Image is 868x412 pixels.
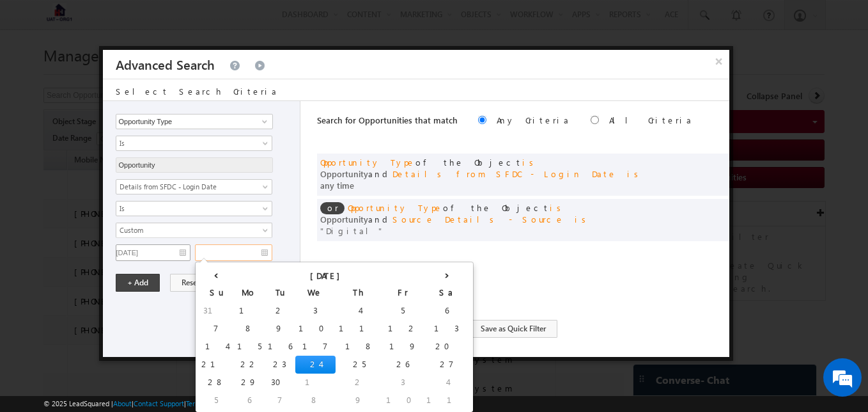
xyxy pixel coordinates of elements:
[170,274,211,292] button: Reset
[116,179,272,194] a: Details from SFDC - Login Date
[336,284,383,302] th: Th
[383,284,423,302] th: Fr
[423,338,470,356] td: 20
[423,265,470,284] th: ›
[295,284,336,302] th: We
[234,284,265,302] th: Mo
[265,392,295,409] td: 7
[392,168,617,179] span: Details from SFDC - Login Date
[234,265,423,284] th: [DATE]
[116,138,255,149] span: Is
[198,338,234,356] td: 14
[469,320,557,338] button: Save as Quick Filter
[198,302,234,320] td: 31
[198,265,234,284] th: ‹
[336,392,383,409] td: 9
[116,114,273,129] input: Type to Search
[22,67,54,84] img: d_60004797649_company_0_60004797649
[265,284,295,302] th: Tu
[295,338,336,356] td: 17
[575,214,591,225] span: is
[234,374,265,392] td: 29
[423,392,470,409] td: 11
[116,274,160,292] button: + Add
[295,356,336,374] td: 24
[116,157,273,173] input: Type to Search
[198,356,234,374] td: 21
[348,202,443,213] span: Opportunity Type
[336,338,383,356] td: 18
[295,320,336,338] td: 10
[295,374,336,392] td: 1
[198,284,234,302] th: Su
[320,157,415,168] span: Opportunity Type
[116,50,215,79] h3: Advanced Search
[265,374,295,392] td: 30
[383,338,423,356] td: 19
[320,202,345,214] span: or
[234,338,265,356] td: 15
[66,67,215,84] div: Chat with us now
[609,115,693,125] label: All Criteria
[265,320,295,338] td: 9
[320,180,354,191] span: any time
[522,157,538,168] span: is
[550,202,566,213] span: is
[336,374,383,392] td: 2
[320,214,368,225] span: Opportunity
[43,398,434,410] span: © 2025 LeadSquared | | | | |
[392,214,564,225] span: Source Details - Source
[116,225,255,236] span: Custom
[383,392,423,409] td: 10
[116,181,255,193] span: Details from SFDC - Login Date
[234,392,265,409] td: 6
[336,320,383,338] td: 11
[234,356,265,374] td: 22
[423,284,470,302] th: Sa
[113,399,132,408] a: About
[423,374,470,392] td: 4
[320,202,591,236] span: of the Object and
[174,320,232,337] em: Start Chat
[423,356,470,374] td: 27
[320,157,643,191] span: of the Object and
[320,225,384,236] span: Digital
[423,320,470,338] td: 13
[497,115,570,125] label: Any Criteria
[383,302,423,320] td: 5
[116,223,272,238] a: Custom
[255,115,271,128] a: Show All Items
[116,201,272,216] a: Is
[265,356,295,374] td: 23
[295,302,336,320] td: 3
[627,168,643,179] span: is
[116,203,255,214] span: Is
[265,338,295,356] td: 16
[186,399,236,408] a: Terms of Service
[423,302,470,320] td: 6
[336,356,383,374] td: 25
[383,356,423,374] td: 26
[234,302,265,320] td: 1
[116,136,272,151] a: Is
[295,392,336,409] td: 8
[198,392,234,409] td: 5
[336,302,383,320] td: 4
[134,399,184,408] a: Contact Support
[320,168,368,179] span: Opportunity
[198,374,234,392] td: 28
[198,320,234,338] td: 7
[17,118,233,309] textarea: Type your message and hit 'Enter'
[116,86,278,97] span: Select Search Criteria
[265,302,295,320] td: 2
[234,320,265,338] td: 8
[383,374,423,392] td: 3
[709,50,729,72] button: ×
[210,6,240,37] div: Minimize live chat window
[383,320,423,338] td: 12
[317,115,458,125] span: Search for Opportunities that match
